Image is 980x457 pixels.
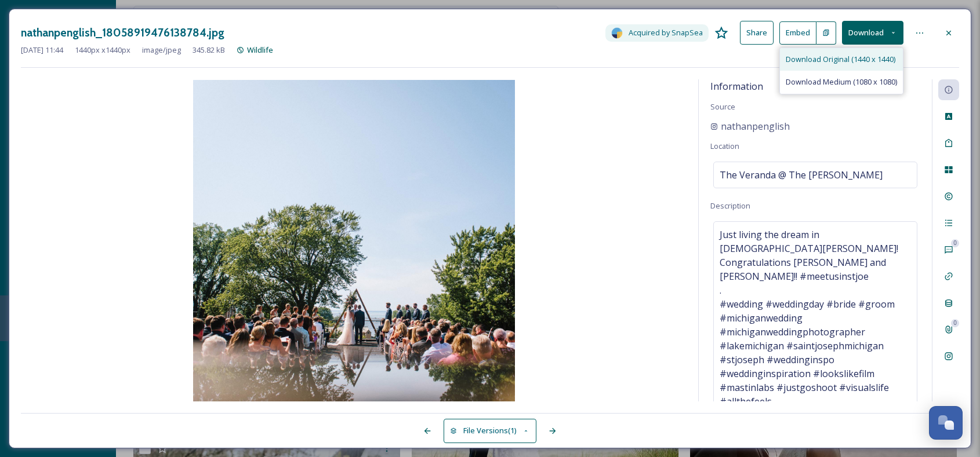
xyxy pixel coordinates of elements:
[929,406,963,440] button: Open Chat
[720,168,883,182] span: The Veranda @ The [PERSON_NAME]
[21,24,224,41] h3: nathanpenglish_18058919476138784.jpg
[951,319,959,327] div: 0
[142,45,181,56] span: image/jpeg
[21,80,687,401] img: d13304e2-7b1a-de9a-f496-383be1ea59b9.jpg
[786,76,897,87] span: Download Medium (1080 x 1080)
[786,54,895,65] span: Download Original (1440 x 1440)
[75,45,130,56] span: 1440 px x 1440 px
[710,141,739,151] span: Location
[720,228,911,408] span: Just living the dream in [DEMOGRAPHIC_DATA][PERSON_NAME]! Congratulations [PERSON_NAME] and [PERS...
[710,200,750,211] span: Description
[247,45,273,55] span: Wildlife
[193,45,225,56] span: 345.82 kB
[721,119,790,133] span: nathanpenglish
[740,21,774,45] button: Share
[710,101,735,112] span: Source
[21,45,63,56] span: [DATE] 11:44
[710,119,790,133] a: nathanpenglish
[779,21,816,45] button: Embed
[951,239,959,247] div: 0
[629,27,703,38] span: Acquired by SnapSea
[842,21,903,45] button: Download
[710,80,763,93] span: Information
[611,27,623,39] img: snapsea-logo.png
[444,419,536,443] button: File Versions(1)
